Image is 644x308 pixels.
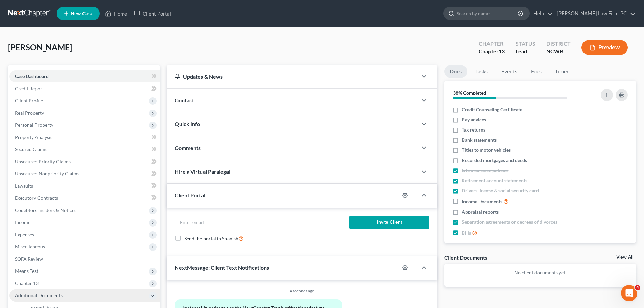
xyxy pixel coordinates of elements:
span: Additional Documents [15,292,63,298]
span: SOFA Review [15,256,43,262]
span: NextMessage: Client Text Notifications [175,264,269,271]
a: Executory Contracts [9,192,160,204]
span: Bills [462,230,471,236]
button: Invite Client [349,216,430,229]
span: Tax returns [462,126,485,133]
span: Miscellaneous [15,244,45,250]
span: Recorded mortgages and deeds [462,157,527,164]
a: [PERSON_NAME] Law Firm, PC [553,7,636,20]
span: Hire a Virtual Paralegal [175,168,230,175]
span: Income Documents [462,198,502,205]
span: Lawsuits [15,183,33,189]
a: Docs [444,65,467,78]
span: Retirement account statements [462,177,527,184]
a: SOFA Review [9,253,160,265]
div: District [546,40,571,48]
input: Search by name... [457,7,519,20]
span: Secured Claims [15,146,47,152]
span: Property Analysis [15,134,52,140]
span: Comments [175,145,201,151]
a: Case Dashboard [9,70,160,82]
span: Executory Contracts [15,195,58,201]
span: Credit Report [15,86,44,91]
div: Lead [516,48,535,55]
span: Drivers license & social security card [462,187,539,194]
a: Help [530,7,553,20]
span: Pay advices [462,116,486,123]
span: Chapter 13 [15,280,39,286]
a: Home [102,7,130,20]
div: Status [516,40,535,48]
a: Client Portal [130,7,174,20]
button: Preview [581,40,628,55]
iframe: Intercom live chat [621,285,637,301]
div: Chapter [479,48,505,55]
span: New Case [71,11,93,16]
a: Events [496,65,523,78]
span: Quick Info [175,121,200,127]
div: NCWB [546,48,571,55]
span: Client Portal [175,192,205,198]
span: Contact [175,97,194,103]
strong: 38% Completed [453,90,486,96]
span: Credit Counseling Certificate [462,106,522,113]
span: Real Property [15,110,44,116]
div: 4 seconds ago [175,288,429,294]
a: Unsecured Priority Claims [9,156,160,168]
span: Client Profile [15,98,43,103]
span: Appraisal reports [462,209,499,215]
p: No client documents yet. [450,269,630,276]
a: Tasks [470,65,493,78]
span: Personal Property [15,122,53,128]
span: Income [15,219,30,225]
div: Client Documents [444,254,487,261]
span: Titles to motor vehicles [462,147,511,153]
div: Updates & News [175,73,409,80]
a: View All [616,255,633,260]
span: Means Test [15,268,38,274]
a: Credit Report [9,82,160,95]
a: Unsecured Nonpriority Claims [9,168,160,180]
span: Separation agreements or decrees of divorces [462,219,557,226]
span: Case Dashboard [15,73,49,79]
input: Enter email [175,216,342,229]
span: Send the portal in Spanish [184,236,238,241]
span: 4 [635,285,640,290]
span: Unsecured Priority Claims [15,159,71,164]
span: Life insurance policies [462,167,508,174]
a: Fees [525,65,547,78]
span: Bank statements [462,137,497,143]
div: Chapter [479,40,505,48]
a: Timer [550,65,574,78]
span: [PERSON_NAME] [8,42,72,52]
span: Unsecured Nonpriority Claims [15,171,79,176]
span: Expenses [15,232,34,237]
span: 13 [499,48,505,54]
a: Lawsuits [9,180,160,192]
a: Property Analysis [9,131,160,143]
a: Secured Claims [9,143,160,156]
span: Codebtors Insiders & Notices [15,207,76,213]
